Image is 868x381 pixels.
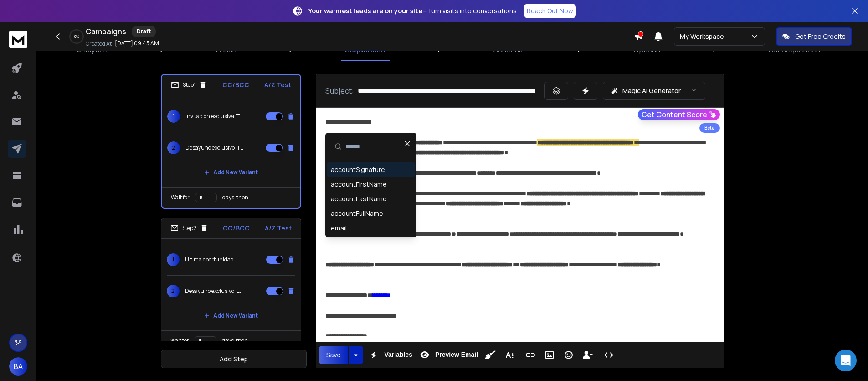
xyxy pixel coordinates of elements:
div: accountFullName [331,209,383,218]
div: accountLastName [331,194,387,204]
p: days, then [222,194,248,201]
span: Preview Email [433,351,480,359]
button: Get Free Credits [776,27,852,46]
button: Preview Email [416,346,480,364]
p: – Turn visits into conversations [308,6,517,16]
p: Magic AI Generator [622,86,681,95]
div: accountFirstName [331,180,387,189]
p: Reach Out Now [527,6,573,16]
strong: Your warmest leads are on your site [308,6,422,15]
p: [DATE] 09:45 AM [115,40,159,47]
p: CC/BCC [222,80,249,89]
p: A/Z Test [265,224,292,233]
div: Draft [132,26,156,37]
p: Subject: [325,85,354,96]
p: Get Free Credits [795,32,846,41]
button: Add New Variant [197,163,265,182]
button: Variables [365,346,414,364]
p: Última oportunidad - Desayuno Excusivo: ¿Cómo afectará el T-MEC a [GEOGRAPHIC_DATA] en la era [PE... [185,256,243,263]
li: Step2CC/BCCA/Z Test1Última oportunidad - Desayuno Excusivo: ¿Cómo afectará el T-MEC a [GEOGRAPHIC... [161,218,301,351]
p: CC/BCC [223,224,250,233]
p: Created At: [86,40,113,47]
span: 2 [167,285,180,297]
div: Beta [699,123,720,133]
p: Desayuno exclusivo: T-MEC y su impacto para [GEOGRAPHIC_DATA] en la era [PERSON_NAME] – Comparte ... [185,144,244,151]
div: accountSignature [331,165,385,174]
p: A/Z Test [264,80,291,89]
span: Variables [382,351,414,359]
button: Code View [600,346,617,364]
span: 1 [167,110,180,123]
h1: Campaigns [86,26,126,37]
div: Step 2 [170,224,208,232]
img: logo [9,31,27,48]
p: Wait for [170,337,189,344]
button: Magic AI Generator [603,82,705,100]
button: BA [9,357,27,376]
div: Open Intercom Messenger [835,350,857,371]
p: Invitación exclusiva: T-MEC: ¿Qué sigue para [GEOGRAPHIC_DATA] en la era [PERSON_NAME]? – Desayun... [185,113,244,120]
p: Desayuno exclusivo: El impacto del T-MEC en [GEOGRAPHIC_DATA] en la era [PERSON_NAME] – ¡Cupos li... [185,287,243,295]
a: Reach Out Now [524,4,576,18]
button: Add New Variant [197,307,265,325]
p: days, then [222,337,248,344]
p: Wait for [171,194,190,201]
p: 0 % [74,34,79,39]
div: email [331,224,347,233]
button: Add Step [161,350,307,368]
li: Step1CC/BCCA/Z Test1Invitación exclusiva: T-MEC: ¿Qué sigue para [GEOGRAPHIC_DATA] en la era [PER... [161,74,301,209]
div: Step 1 [171,81,207,89]
span: 1 [167,253,180,266]
p: My Workspace [680,32,728,41]
button: Save [319,346,348,364]
span: 2 [167,141,180,154]
button: Get Content Score [638,109,720,120]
